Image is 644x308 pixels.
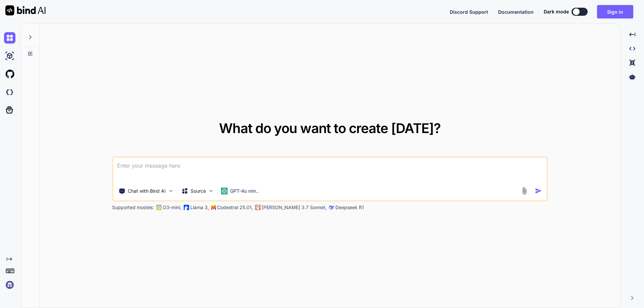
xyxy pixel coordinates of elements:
[450,9,488,15] span: Discord Support
[219,120,441,136] span: What do you want to create [DATE]?
[156,205,161,210] img: GPT-4
[112,204,154,211] p: Supported models:
[597,5,633,18] button: Sign in
[262,204,327,211] p: [PERSON_NAME] 3.7 Sonnet,
[4,279,15,291] img: signin
[191,188,206,194] p: Source
[128,188,166,194] p: Chat with Bind AI
[498,9,534,15] span: Documentation
[5,5,46,15] img: Bind AI
[255,205,260,210] img: claude
[168,188,173,194] img: Pick Tools
[544,8,569,15] span: Dark mode
[208,188,214,194] img: Pick Models
[190,204,209,211] p: Llama 3,
[335,204,364,211] p: Deepseek R1
[329,205,334,210] img: claude
[217,204,253,211] p: Codestral 25.01,
[4,68,15,80] img: githubLight
[163,204,181,211] p: O3-mini,
[4,86,15,98] img: darkCloudIdeIcon
[450,8,488,15] button: Discord Support
[230,188,259,194] p: GPT-4o min..
[211,205,216,210] img: Mistral-AI
[535,187,542,194] img: icon
[183,205,189,210] img: Llama2
[4,32,15,44] img: chat
[521,187,528,195] img: attachment
[4,50,15,62] img: ai-studio
[498,8,534,15] button: Documentation
[221,188,227,194] img: GPT-4o mini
